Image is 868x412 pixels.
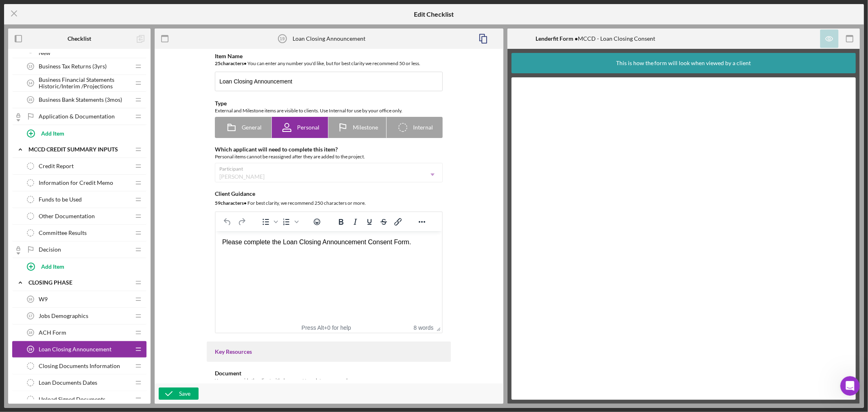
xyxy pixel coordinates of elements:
[28,331,33,335] tspan: 18
[215,200,247,206] b: 59 character s •
[433,322,442,333] div: Press the Up and Down arrow keys to resize the editor.
[28,146,130,153] div: MCCD Credit Summary Inputs
[242,124,262,131] span: General
[215,191,443,197] div: Client Guidance
[28,347,33,351] tspan: 19
[536,35,655,42] div: MCCD - Loan Closing Consent
[39,246,61,253] span: Decision
[840,376,860,396] iframe: Intercom live chat
[39,163,74,169] span: Credit Report
[280,36,284,41] tspan: 19
[215,348,443,355] div: Key Resources
[39,196,82,203] span: Funds to be Used
[215,377,443,385] div: You may provide the client with document templates or examples.
[68,35,91,42] b: Checklist
[363,216,376,228] button: Underline
[377,216,391,228] button: Strikethrough
[39,213,95,219] span: Other Documentation
[413,324,433,331] button: 8 words
[28,314,33,318] tspan: 17
[215,153,443,161] div: Personal items cannot be reassigned after they are added to the project.
[28,279,130,286] div: Closing Phase
[159,388,199,400] button: Save
[221,216,234,228] button: Undo
[536,35,578,42] b: Lenderfit Form •
[216,231,442,322] iframe: Rich Text Area
[39,63,107,70] span: Business Tax Returns (3yrs)
[215,59,443,68] div: You can enter any number you'd like, but for best clarity we recommend 50 or less.
[39,329,66,336] span: ACH Form
[293,35,365,42] div: Loan Closing Announcement
[39,113,115,120] span: Application & Documentation
[28,64,33,68] tspan: 13
[215,370,443,377] div: Document
[28,98,33,102] tspan: 15
[39,296,48,302] span: W9
[413,124,433,131] span: Internal
[259,216,279,228] div: Bullet list
[28,81,33,85] tspan: 14
[215,100,443,107] div: Type
[39,363,120,369] span: Closing Documents Information
[215,199,443,207] div: For best clarity, we recommend 250 characters or more.
[415,216,429,228] button: Reveal or hide additional toolbar items
[39,96,122,103] span: Business Bank Statements (3mos)
[39,396,105,403] span: Upload Signed Documents
[520,85,849,392] iframe: Lenderfit form
[215,53,443,59] div: Item Name
[20,125,146,141] button: Add Item
[235,216,249,228] button: Redo
[310,216,324,228] button: Emojis
[39,313,88,319] span: Jobs Demographics
[334,216,348,228] button: Bold
[41,259,64,274] div: Add Item
[41,125,64,141] div: Add Item
[215,107,443,115] div: External and Milestone items are visible to clients. Use Internal for use by your office only.
[39,346,112,353] span: Loan Closing Announcement
[297,124,319,131] span: Personal
[414,11,454,18] h5: Edit Checklist
[616,53,751,73] div: This is how the form will look when viewed by a client
[348,216,362,228] button: Italic
[291,324,362,331] div: Press Alt+0 for help
[215,146,443,153] div: Which applicant will need to complete this item?
[20,258,146,274] button: Add Item
[39,379,97,386] span: Loan Documents Dates
[215,60,247,66] b: 25 character s •
[280,216,300,228] div: Numbered list
[353,124,378,131] span: Milestone
[28,297,33,301] tspan: 16
[39,180,113,186] span: Information for Credit Memo
[391,216,405,228] button: Insert/edit link
[39,230,87,236] span: Committee Results
[179,388,190,400] div: Save
[39,77,130,90] span: Business Financial Statements Historic/Interim /Projections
